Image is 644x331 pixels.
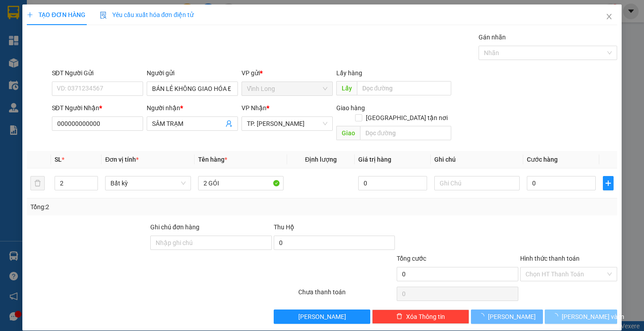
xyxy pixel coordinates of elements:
div: Người nhận [147,103,238,113]
div: Chưa thanh toán [297,287,396,303]
span: loading [552,313,562,319]
span: TẠO ĐƠN HÀNG [27,11,85,18]
span: SL [55,156,62,163]
span: Bất kỳ [110,176,185,190]
label: Ghi chú đơn hàng [150,224,199,231]
span: Lấy [336,81,357,95]
input: VD: Bàn, Ghế [198,176,284,190]
span: Lấy hàng [336,69,362,77]
span: [PERSON_NAME] [488,312,536,322]
span: VP Nhận [241,104,267,112]
img: icon [100,12,107,19]
div: SĐT Người Nhận [52,103,143,113]
span: [PERSON_NAME] [298,312,346,322]
span: Định lượng [305,156,337,163]
div: Tổng: 2 [30,202,249,212]
button: Close [597,4,622,30]
span: Yêu cầu xuất hóa đơn điện tử [100,11,194,18]
span: Cước hàng [527,156,558,163]
div: VP gửi [241,68,333,78]
span: Đơn vị tính [105,156,139,163]
button: delete [30,176,45,190]
label: Gán nhãn [479,34,506,41]
span: Giao hàng [336,104,365,112]
button: [PERSON_NAME] [274,310,371,324]
span: Thu Hộ [274,224,294,231]
input: Dọc đường [360,126,451,140]
button: [PERSON_NAME] [471,310,543,324]
input: 0 [358,176,427,190]
span: plus [603,180,613,187]
button: deleteXóa Thông tin [372,310,469,324]
input: Dọc đường [357,81,451,95]
span: Giao [336,126,360,140]
span: Tổng cước [397,255,426,262]
span: Tên hàng [198,156,227,163]
div: SĐT Người Gửi [52,68,143,78]
input: Ghi chú đơn hàng [150,236,272,250]
span: loading [478,313,488,319]
label: Hình thức thanh toán [520,255,580,262]
th: Ghi chú [431,151,523,168]
span: [GEOGRAPHIC_DATA] tận nơi [362,113,451,123]
span: delete [396,313,402,320]
span: Xóa Thông tin [406,312,445,322]
button: [PERSON_NAME] và In [545,310,617,324]
span: [PERSON_NAME] và In [562,312,624,322]
span: Vĩnh Long [247,82,327,95]
span: close [606,13,613,20]
span: plus [27,12,33,18]
span: Giá trị hàng [358,156,391,163]
input: Ghi Chú [434,176,520,190]
span: user-add [225,120,233,127]
span: TP. Hồ Chí Minh [247,117,327,130]
button: plus [603,176,614,190]
div: Người gửi [147,68,238,78]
